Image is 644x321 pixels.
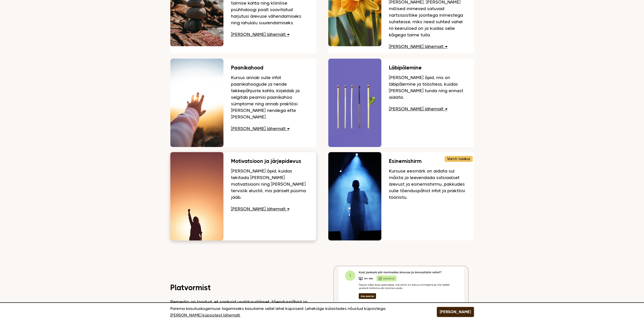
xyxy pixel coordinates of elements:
[389,44,447,49] a: [PERSON_NAME] lähemalt
[437,307,474,317] button: [PERSON_NAME]
[389,168,466,201] p: Kursuse eesmärk on aidata sul mõista ja leevendada sotsiaalset ärevust ja esinemishirmu, pakkudes...
[170,299,316,318] p: Remedio on loodud, et saaksid usaldusväärset, tõenduspõhist ja praktilist abi kiiresti ja soodsal...
[389,158,466,164] h3: Esinemishirm
[389,74,466,101] p: [PERSON_NAME] õpid, mis on läbipõlemine ja tööstress, kuidas [PERSON_NAME] tunda ning ennast aidata.
[170,305,424,318] p: Parema kasutuskogemuse tagamiseks kasutame sellel lehel küpsiseid. Lehekülge külastades nõustud k...
[231,168,308,201] p: [PERSON_NAME] õpid, kuidas tekitada [PERSON_NAME] motivatsiooni ning [PERSON_NAME] tervislik elus...
[328,59,381,147] img: Viis tikku, üks põlenud
[170,312,240,318] a: [PERSON_NAME] küpsistest lähemalt.
[231,65,308,70] h3: Paanikahood
[170,59,223,147] img: Käsi suunatud loojuva päikse suunas
[389,65,466,70] h3: Läbipõlemine
[231,32,289,37] a: [PERSON_NAME] lähemalt
[231,206,289,211] a: [PERSON_NAME] lähemalt
[231,74,308,120] p: Kursus annab sulle infot paanikahoogude ja nende tekkepõhjuste kohta, kirjeldab ja selgitab peami...
[389,106,447,111] a: [PERSON_NAME] lähemalt
[170,152,223,240] img: Mees kätte õhku tõstmas, taustaks päikeseloojang
[328,152,381,240] img: Inimene laval esinemas
[231,158,308,164] h3: Motivatsioon ja järjepidevus
[231,126,289,131] a: [PERSON_NAME] lähemalt
[170,284,316,291] h2: Platvormist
